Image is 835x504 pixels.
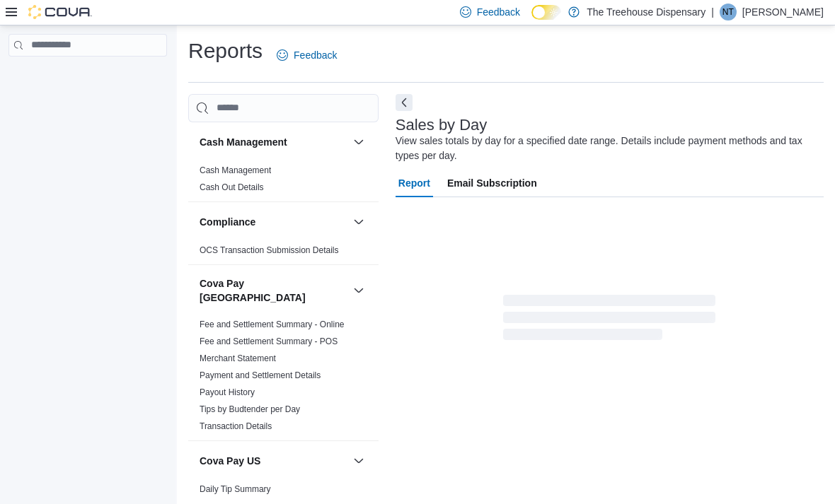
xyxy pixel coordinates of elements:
[503,298,715,343] span: Loading
[396,134,817,163] div: View sales totals by day for a specified date range. Details include payment methods and tax type...
[722,4,734,20] span: NT
[200,165,271,175] a: Cash Management
[200,320,345,329] a: Fee and Settlement Summary - Online
[188,481,379,503] div: Cova Pay US
[398,169,430,197] span: Report
[711,4,714,20] p: |
[200,135,347,149] button: Cash Management
[294,48,337,62] span: Feedback
[350,134,367,151] button: Cash Management
[271,41,342,69] a: Feedback
[200,387,255,397] a: Payout History
[188,37,263,65] h1: Reports
[200,135,287,149] h3: Cash Management
[396,117,488,134] h3: Sales by Day
[200,336,338,346] a: Fee and Settlement Summary - POS
[188,242,379,264] div: Compliance
[200,484,271,494] a: Daily Tip Summary
[477,5,520,19] span: Feedback
[188,316,379,440] div: Cova Pay [GEOGRAPHIC_DATA]
[531,5,561,20] input: Dark Mode
[28,5,92,19] img: Cova
[742,4,824,20] p: [PERSON_NAME]
[350,213,367,230] button: Compliance
[200,353,276,363] a: Merchant Statement
[200,454,260,468] h3: Cova Pay US
[200,245,339,255] a: OCS Transaction Submission Details
[720,4,737,20] div: NELLY TAHAN
[200,404,300,414] a: Tips by Budtender per Day
[200,215,347,229] button: Compliance
[200,182,264,192] a: Cash Out Details
[396,94,413,111] button: Next
[587,4,706,20] p: The Treehouse Dispensary
[200,215,255,229] h3: Compliance
[188,162,379,201] div: Cash Management
[8,59,167,93] nav: Complex example
[531,20,532,20] span: Dark Mode
[200,421,272,431] a: Transaction Details
[447,169,537,197] span: Email Subscription
[350,452,367,469] button: Cova Pay US
[200,454,347,468] button: Cova Pay US
[200,276,347,305] button: Cova Pay [GEOGRAPHIC_DATA]
[200,370,321,380] a: Payment and Settlement Details
[350,282,367,299] button: Cova Pay [GEOGRAPHIC_DATA]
